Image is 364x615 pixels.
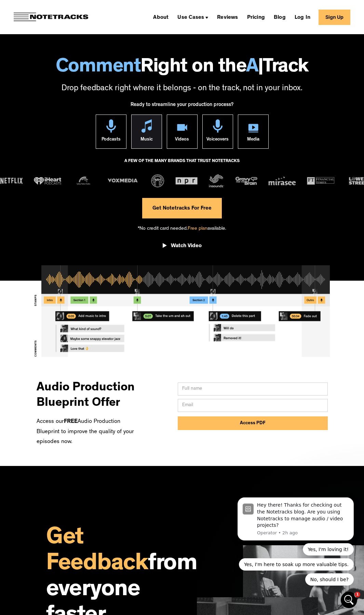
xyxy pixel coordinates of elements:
[37,417,144,447] p: Access our Audio Production Blueprint to improve the quality of your episodes now.
[131,115,162,149] a: Music
[37,374,144,412] h3: Audio Production Blueprint Offer
[188,226,207,231] span: Free plan
[124,156,240,174] div: A FEW OF THE MANY BRANDS THAT TRUST NOTETRACKS
[163,238,202,257] a: open lightbox
[7,58,357,78] h1: Right on the Track
[292,12,313,23] a: Log In
[140,133,153,148] div: Music
[246,58,258,78] span: A
[142,198,222,218] a: Get Notetracks For Free
[178,383,328,396] input: Full name
[227,452,364,597] iframe: Intercom notifications message
[214,12,241,23] a: Reviews
[131,98,233,115] div: Ready to streamline your production process?
[244,12,268,23] a: Pricing
[46,527,148,577] span: Get Feedback
[64,419,78,425] strong: FREE
[247,133,259,148] div: Media
[175,12,211,23] div: Use Cases
[96,115,126,149] a: Podcasts
[319,10,350,25] a: Sign Up
[258,58,263,78] span: |
[175,133,189,148] div: Videos
[150,12,171,23] a: About
[56,58,141,78] span: Comment
[206,133,229,148] div: Voiceovers
[171,243,202,250] div: Watch Video
[355,592,360,597] span: 1
[202,115,233,149] a: Voiceovers
[177,15,204,21] div: Use Cases
[178,399,328,412] input: Email
[138,218,226,238] div: *No credit card needed. available.
[7,83,357,95] p: Drop feedback right where it belongs - on the track, not in your inbox.
[341,592,357,608] iframe: Intercom live chat
[271,12,288,23] a: Blog
[178,383,328,430] form: Email Form
[178,416,328,430] input: Access PDF
[102,133,121,148] div: Podcasts
[167,115,198,149] a: Videos
[238,115,269,149] a: Media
